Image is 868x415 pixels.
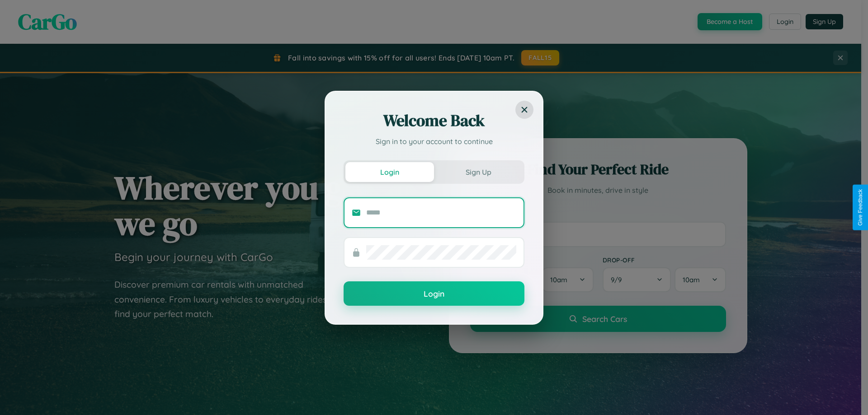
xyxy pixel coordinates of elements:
[345,162,434,182] button: Login
[344,281,524,306] button: Login
[857,189,863,226] div: Give Feedback
[434,162,523,182] button: Sign Up
[344,136,524,147] p: Sign in to your account to continue
[344,110,524,131] h2: Welcome Back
